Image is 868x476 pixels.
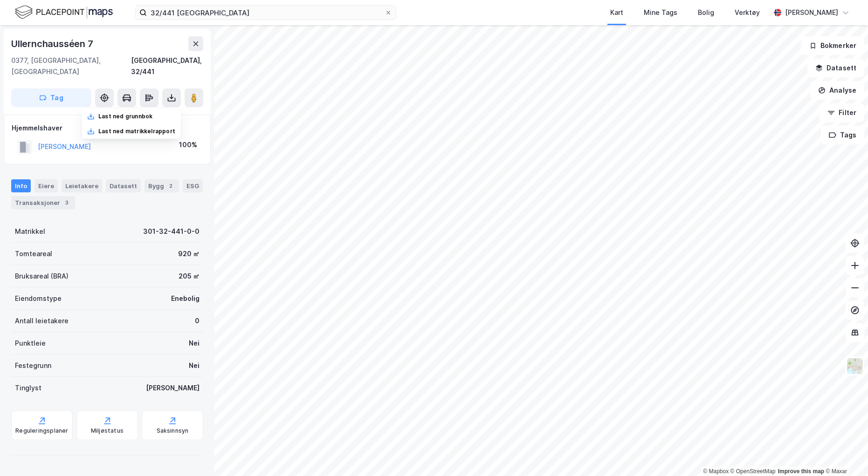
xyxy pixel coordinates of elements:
[62,198,71,207] div: 3
[15,4,113,20] img: logo.f888ab2527a4732fd821a326f86c7f29.svg
[157,427,189,435] div: Saksinnsyn
[15,226,45,237] div: Matrikkel
[15,338,46,349] div: Punktleie
[171,293,200,304] div: Enebolig
[195,315,200,326] div: 0
[821,431,868,476] div: Kontrollprogram for chat
[785,7,838,18] div: [PERSON_NAME]
[778,468,824,475] a: Improve this map
[15,360,51,371] div: Festegrunn
[145,179,179,192] div: Bygg
[98,113,152,120] div: Last ned grunnbok
[820,103,864,122] button: Filter
[98,128,175,135] div: Last ned matrikkelrapport
[810,81,864,100] button: Analyse
[846,357,864,375] img: Z
[143,226,200,237] div: 301-32-441-0-0
[730,468,776,475] a: OpenStreetMap
[15,382,41,394] div: Tinglyst
[11,179,31,192] div: Info
[15,293,62,304] div: Eiendomstype
[146,382,200,394] div: [PERSON_NAME]
[11,196,75,209] div: Transaksjoner
[735,7,760,18] div: Verktøy
[15,427,68,435] div: Reguleringsplaner
[644,7,677,18] div: Mine Tags
[15,315,69,326] div: Antall leietakere
[11,88,91,107] button: Tag
[189,338,200,349] div: Nei
[821,126,864,144] button: Tags
[11,36,95,51] div: Ullernchausséen 7
[189,360,200,371] div: Nei
[703,468,729,475] a: Mapbox
[15,248,52,259] div: Tomteareal
[166,181,175,190] div: 2
[106,179,141,192] div: Datasett
[34,179,58,192] div: Eiere
[91,427,124,435] div: Miljøstatus
[12,122,203,134] div: Hjemmelshaver
[62,179,102,192] div: Leietakere
[11,55,131,77] div: 0377, [GEOGRAPHIC_DATA], [GEOGRAPHIC_DATA]
[698,7,714,18] div: Bolig
[179,139,197,150] div: 100%
[178,248,200,259] div: 920 ㎡
[179,271,200,282] div: 205 ㎡
[610,7,623,18] div: Kart
[183,179,203,192] div: ESG
[15,271,69,282] div: Bruksareal (BRA)
[801,36,864,55] button: Bokmerker
[131,55,203,77] div: [GEOGRAPHIC_DATA], 32/441
[807,59,864,77] button: Datasett
[821,431,868,476] iframe: Chat Widget
[147,6,385,20] input: Søk på adresse, matrikkel, gårdeiere, leietakere eller personer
